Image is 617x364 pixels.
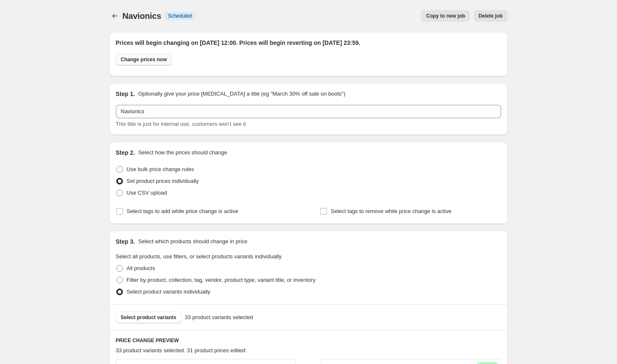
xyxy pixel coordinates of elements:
[473,10,507,22] button: Delete job
[138,148,227,157] p: Select how the prices should change
[116,121,246,127] span: This title is just for internal use, customers won't see it
[478,13,502,19] span: Delete job
[116,90,135,98] h2: Step 1.
[116,337,501,344] h6: PRICE CHANGE PREVIEW
[138,90,345,98] p: Optionally give your price [MEDICAL_DATA] a title (eg "March 30% off sale on boots")
[116,347,247,354] span: 33 product variants selected. 31 product prices edited:
[127,190,167,196] span: Use CSV upload
[116,237,135,246] h2: Step 3.
[168,13,192,19] span: Scheduled
[116,148,135,157] h2: Step 2.
[121,56,167,63] span: Change prices now
[127,178,199,184] span: Set product prices individually
[421,10,470,22] button: Copy to new job
[116,105,501,118] input: 30% off holiday sale
[121,314,177,321] span: Select product variants
[116,54,172,65] button: Change prices now
[331,208,452,214] span: Select tags to remove while price change is active
[127,265,155,271] span: All products
[127,166,194,172] span: Use bulk price change rules
[127,277,316,283] span: Filter by product, collection, tag, vendor, product type, variant title, or inventory
[127,208,238,214] span: Select tags to add while price change is active
[123,11,162,21] span: Navionics
[109,10,121,22] button: Price change jobs
[426,13,465,19] span: Copy to new job
[116,253,282,260] span: Select all products, use filters, or select products variants individually
[138,237,247,246] p: Select which products should change in price
[116,39,501,47] h2: Prices will begin changing on [DATE] 12:00. Prices will begin reverting on [DATE] 23:59.
[185,313,253,322] span: 33 product variants selected
[127,289,210,295] span: Select product variants individually
[116,312,182,323] button: Select product variants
